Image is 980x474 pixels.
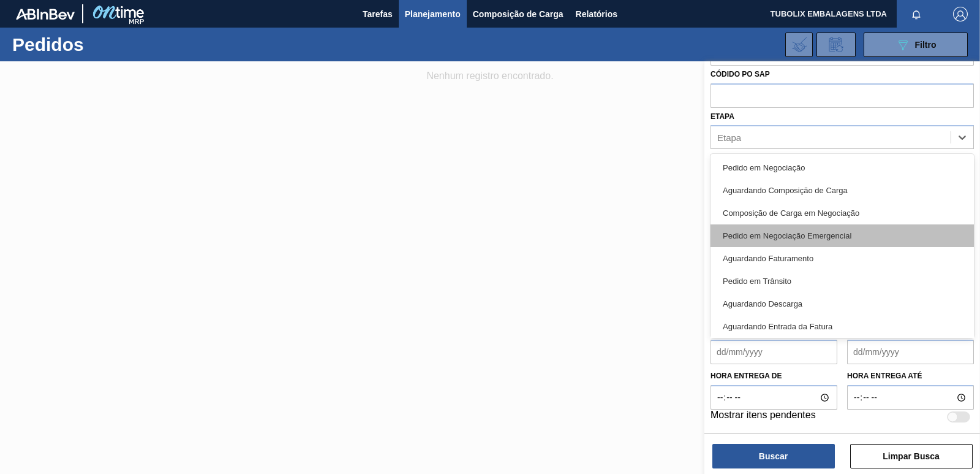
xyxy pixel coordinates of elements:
div: Pedido em Trânsito [710,270,974,292]
div: Pedido em Negociação [710,156,974,179]
label: Mostrar itens pendentes [710,410,816,424]
label: Etapa [710,112,734,121]
div: Pedido em Negociação Emergencial [710,224,974,247]
img: Logout [953,7,968,21]
label: Hora entrega até [847,367,974,385]
div: Importar Negociações dos Pedidos [785,32,813,57]
div: Etapa [717,132,741,143]
input: dd/mm/yyyy [710,340,837,364]
div: Aguardando Entrada da Fatura [710,315,974,338]
img: TNhmsLtSVTkK8tSr43FrP2fwEKptu5GPRR3wAAAABJRU5ErkJggg== [16,9,75,20]
span: Planejamento [405,7,461,21]
span: Composição de Carga [473,7,563,21]
div: Aguardando Descarga [710,292,974,315]
button: Notificações [897,6,936,23]
div: Aguardando Faturamento [710,247,974,270]
span: Relatórios [576,7,617,21]
div: Composição de Carga em Negociação [710,202,974,224]
input: dd/mm/yyyy [847,340,974,364]
h1: Pedidos [12,37,190,52]
label: Códido PO SAP [710,70,770,78]
div: Solicitação de Revisão de Pedidos [816,32,856,57]
label: Hora entrega de [710,367,837,385]
button: Filtro [864,32,968,57]
label: Destino [710,153,743,162]
span: Tarefas [363,7,393,21]
div: Aguardando Composição de Carga [710,179,974,202]
span: Filtro [915,40,937,50]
